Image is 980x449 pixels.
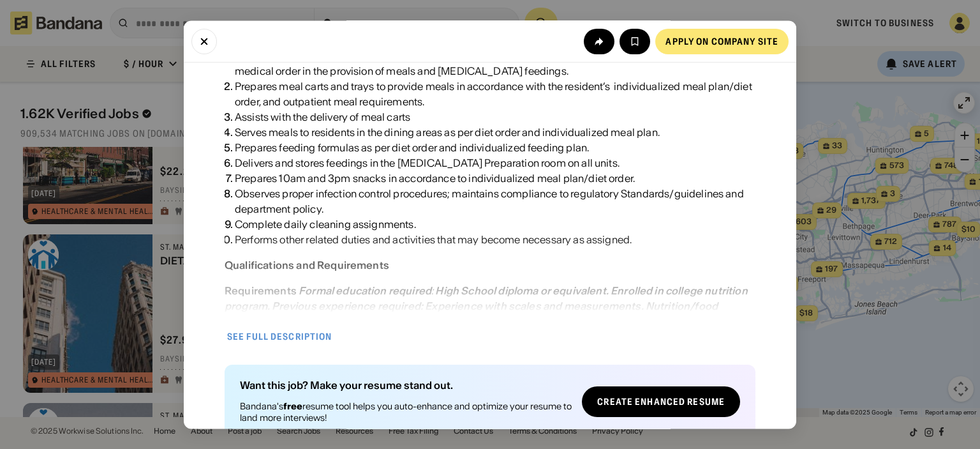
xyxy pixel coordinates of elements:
div: Prepares meal carts and trays to provide meals in accordance with the resident’s individualized m... [235,79,755,109]
div: Prepares feeding formulas as per diet order and individualized feeding plan. [235,140,755,155]
div: Serves meals to residents in the dining areas as per diet order and individualized meal plan. [235,125,755,140]
b: free [283,400,302,412]
div: Want this job? Make your resume stand out. [240,380,572,390]
div: Delivers and stores feedings in the [MEDICAL_DATA] Preparation room on all units. [235,155,755,171]
button: Close [191,28,217,54]
em: : [431,284,433,297]
div: Create Enhanced Resume [597,397,725,406]
div: Observes proper infection control procedures; maintains compliance to regulatory Standards/guidel... [235,186,755,217]
em: Previous experience required: [272,300,423,312]
em: Formal education required [299,284,431,297]
div: Prepares 10am and 3pm snacks in accordance to individualized meal plan/diet order. [235,171,755,186]
div: See full description [227,332,332,341]
em: High School diploma or equivalent. Enrolled in college nutrition program. [225,284,748,312]
div: Requirements [225,284,297,297]
div: Qualifications and Requirements [225,259,389,271]
div: Performs other related duties and activities that may become necessary as assigned. [235,232,755,247]
em: Experience with scales and measurements. [425,300,643,312]
div: Reviews resident diet information, and formula book on a daily basis to ensure adherence to physi... [235,48,755,79]
div: Apply on company site [665,36,778,45]
div: Bandana's resume tool helps you auto-enhance and optimize your resume to land more interviews! [240,400,572,423]
div: Assists with the delivery of meal carts [235,109,755,125]
div: Complete daily cleaning assignments. [235,217,755,232]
